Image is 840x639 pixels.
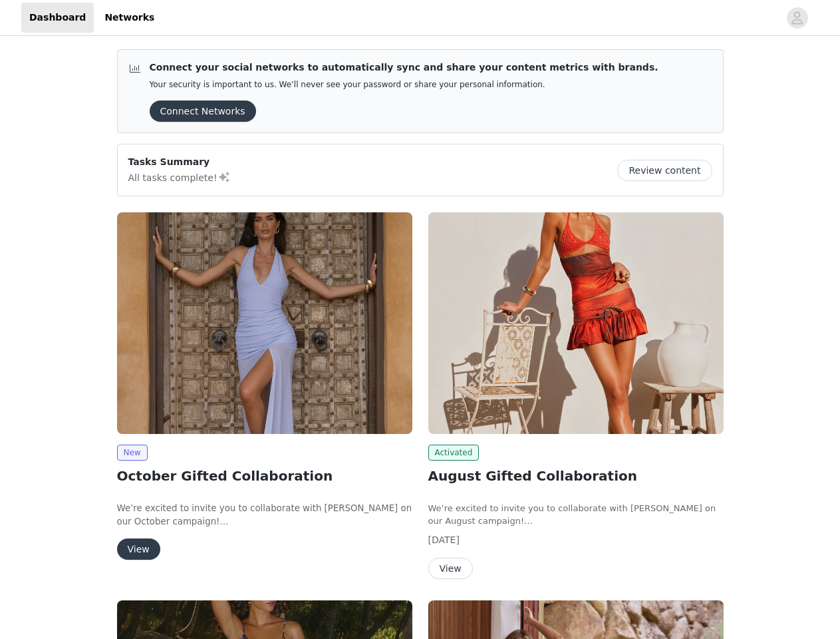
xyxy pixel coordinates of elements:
span: [DATE] [428,534,460,545]
img: Peppermayo UK [428,212,724,434]
p: Connect your social networks to automatically sync and share your content metrics with brands. [150,61,658,75]
span: Activated [428,445,480,461]
p: Your security is important to us. We’ll never see your password or share your personal information. [150,80,658,90]
a: Dashboard [21,3,94,33]
a: Networks [96,3,162,33]
p: Tasks Summary [128,155,231,169]
a: View [117,544,160,554]
img: Peppermayo EU [117,212,412,434]
button: View [117,538,160,560]
a: View [428,564,473,574]
span: We’re excited to invite you to collaborate with [PERSON_NAME] on our October campaign! [117,503,412,527]
h2: August Gifted Collaboration [428,466,724,486]
button: View [428,558,473,579]
p: We’re excited to invite you to collaborate with [PERSON_NAME] on our August campaign! [428,502,724,528]
h2: October Gifted Collaboration [117,466,412,486]
p: All tasks complete! [128,169,231,185]
button: Review content [617,160,712,181]
button: Connect Networks [150,101,256,122]
span: New [117,445,148,461]
div: avatar [791,7,803,29]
